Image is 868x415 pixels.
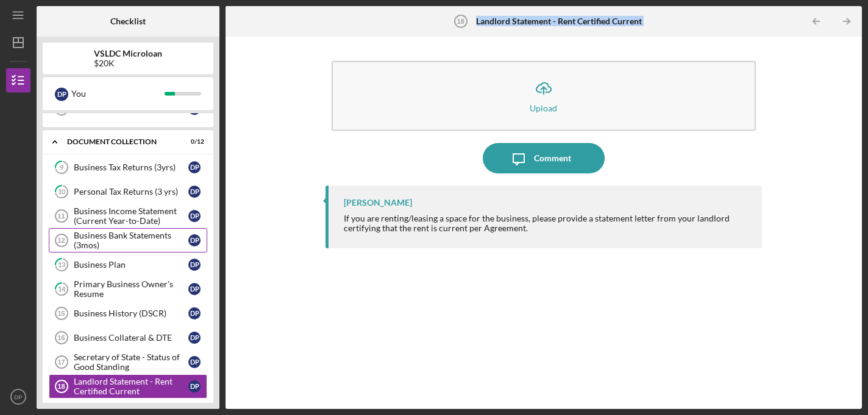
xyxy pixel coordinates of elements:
tspan: 12 [57,237,65,244]
div: Secretary of State - Status of Good Standing [74,352,188,372]
tspan: 13 [58,261,65,269]
div: You [71,83,165,104]
tspan: 8 [60,105,63,113]
button: Comment [483,143,605,173]
div: D P [188,332,201,344]
div: D P [188,259,201,271]
div: D P [188,234,201,246]
div: D P [188,186,201,198]
div: Business Plan [74,260,188,270]
div: D P [188,283,201,295]
div: D P [188,356,201,368]
div: Business History (DSCR) [74,309,188,318]
a: 17Secretary of State - Status of Good StandingDP [49,350,207,374]
tspan: 18 [57,383,65,390]
div: D P [188,210,201,222]
b: VSLDC Microloan [94,49,162,58]
div: D P [188,380,201,392]
div: Business Collateral & DTE [74,333,188,343]
div: Landlord Statement - Rent Certified Current [74,377,188,396]
tspan: 10 [58,188,66,196]
a: 18Landlord Statement - Rent Certified CurrentDP [49,374,207,399]
div: 0 / 12 [182,138,204,145]
tspan: 18 [457,18,464,25]
tspan: 16 [57,334,65,341]
tspan: 15 [57,310,65,317]
div: D P [188,161,201,173]
div: [PERSON_NAME] [344,198,412,207]
div: $20K [94,58,162,68]
div: Personal Tax Returns (3 yrs) [74,187,188,197]
tspan: 11 [57,212,65,220]
div: Primary Business Owner's Resume [74,279,188,299]
a: 15Business History (DSCR)DP [49,301,207,326]
button: Upload [332,61,756,131]
div: Business Income Statement (Current Year-to-Date) [74,206,188,226]
a: 12Business Bank Statements (3mos)DP [49,228,207,253]
div: If you are renting/leasing a space for the business, please provide a statement letter from your ... [344,214,750,233]
tspan: 9 [60,164,64,172]
a: 14Primary Business Owner's ResumeDP [49,277,207,301]
div: D P [55,88,68,101]
button: DP [6,385,30,409]
a: 11Business Income Statement (Current Year-to-Date)DP [49,204,207,228]
div: Business Bank Statements (3mos) [74,231,188,250]
a: 13Business PlanDP [49,253,207,277]
div: Document Collection [67,138,174,145]
a: 10Personal Tax Returns (3 yrs)DP [49,180,207,204]
div: Business Tax Returns (3yrs) [74,162,188,172]
b: Checklist [110,16,146,26]
tspan: 14 [58,285,66,293]
tspan: 17 [57,358,65,366]
div: D P [188,307,201,319]
div: Comment [534,143,571,173]
div: Upload [530,103,557,113]
a: 9Business Tax Returns (3yrs)DP [49,155,207,180]
text: DP [14,394,22,400]
a: 8Debt ScheduleDP [49,97,207,121]
b: Landlord Statement - Rent Certified Current [476,16,642,26]
a: 16Business Collateral & DTEDP [49,326,207,350]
